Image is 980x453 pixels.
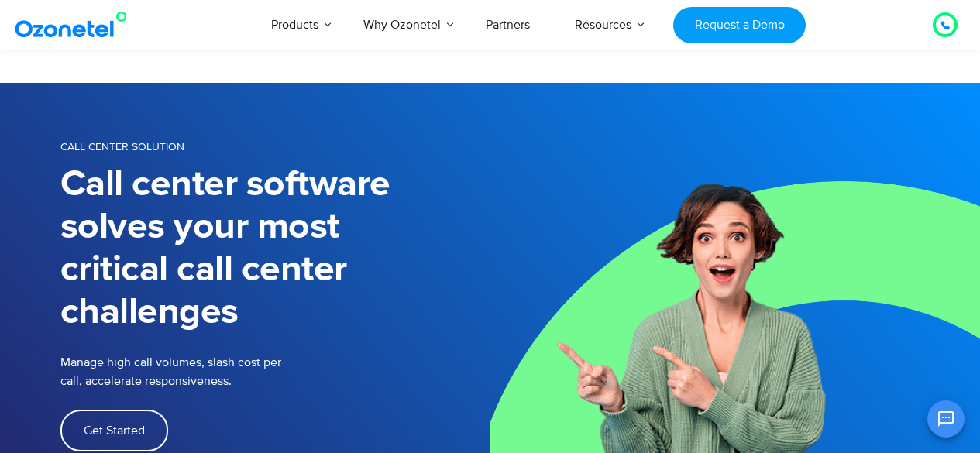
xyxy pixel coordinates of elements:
span: Call Center Solution [60,140,184,153]
h1: Call center software solves your most critical call center challenges [60,163,490,334]
a: Get Started [60,410,168,451]
button: Open chat [927,400,965,438]
p: Manage high call volumes, slash cost per call, accelerate responsiveness. [60,353,370,390]
a: Request a Demo [673,7,806,43]
span: Get Started [84,424,145,437]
